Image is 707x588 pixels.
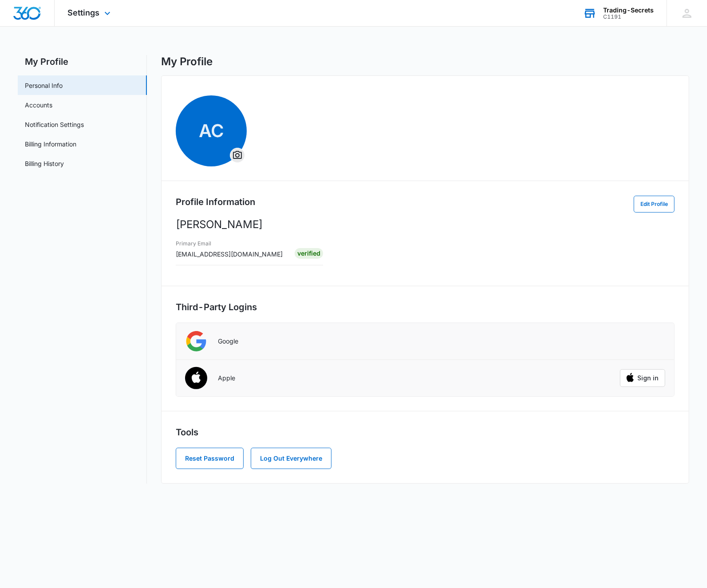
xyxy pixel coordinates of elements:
[618,331,670,351] iframe: Sign in with Google Button
[176,217,675,233] p: [PERSON_NAME]
[18,55,147,68] h2: My Profile
[251,448,332,469] button: Log Out Everywhere
[603,14,654,20] div: account id
[25,139,76,149] a: Billing Information
[179,362,213,395] img: Apple
[218,374,235,382] p: Apple
[161,55,213,68] h1: My Profile
[176,95,247,166] span: ACOverflow Menu
[603,7,654,14] div: account name
[176,250,283,258] span: [EMAIL_ADDRESS][DOMAIN_NAME]
[25,81,63,90] a: Personal Info
[176,95,247,166] span: AC
[230,148,245,162] button: Overflow Menu
[176,448,244,469] button: Reset Password
[68,8,100,17] span: Settings
[25,100,52,110] a: Accounts
[185,330,207,352] img: Google
[634,196,675,213] button: Edit Profile
[25,120,84,129] a: Notification Settings
[176,195,255,209] h2: Profile Information
[25,159,64,168] a: Billing History
[176,300,675,314] h2: Third-Party Logins
[176,426,675,439] h2: Tools
[176,240,283,248] h3: Primary Email
[218,337,238,345] p: Google
[295,248,323,259] div: Verified
[620,369,665,387] button: Sign in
